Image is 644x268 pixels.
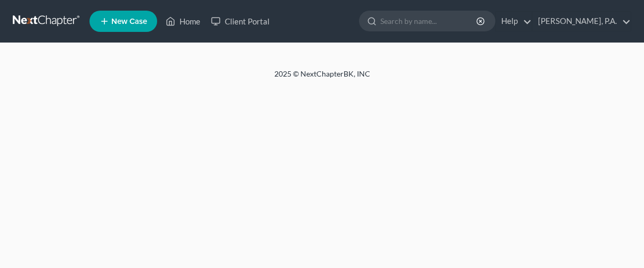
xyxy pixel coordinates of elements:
[111,18,147,26] span: New Case
[19,69,626,88] div: 2025 © NextChapterBK, INC
[206,12,275,31] a: Client Portal
[533,12,631,31] a: [PERSON_NAME], P.A.
[160,12,206,31] a: Home
[496,12,532,31] a: Help
[380,11,478,31] input: Search by name...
